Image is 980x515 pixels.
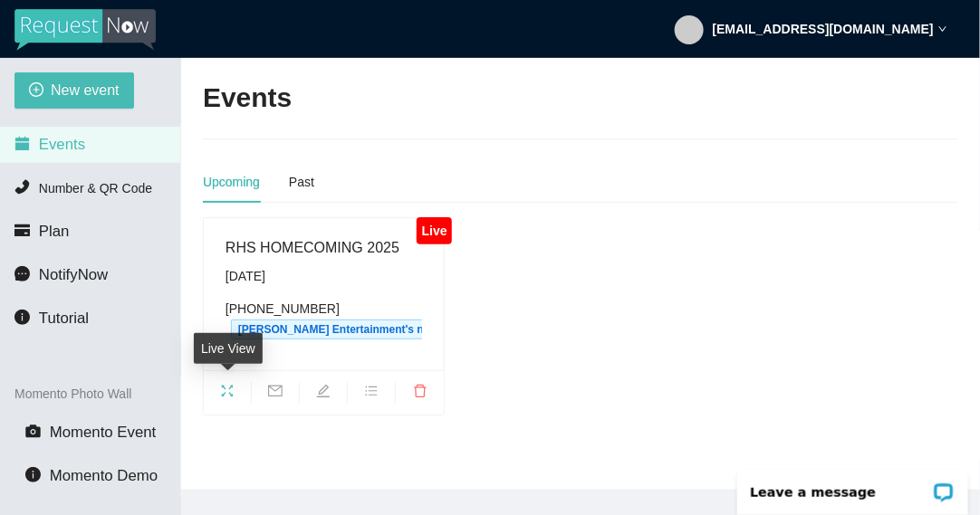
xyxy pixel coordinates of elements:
span: mail [252,384,299,404]
iframe: LiveChat chat widget [725,458,980,515]
h2: Events [203,80,292,117]
span: New event [51,79,120,101]
span: Momento Event [50,424,157,441]
span: info-circle [14,310,30,325]
span: message [14,266,30,281]
span: Momento Demo [50,467,158,484]
div: Live View [194,333,263,364]
div: Past [289,172,314,192]
div: Live [417,217,452,244]
span: bars [348,384,395,404]
div: Upcoming [203,172,260,192]
img: RequestNow [14,9,156,51]
span: delete [396,384,444,404]
span: Number & QR Code [39,181,152,196]
span: calendar [14,136,30,151]
strong: [EMAIL_ADDRESS][DOMAIN_NAME] [713,22,934,36]
span: NotifyNow [39,266,108,283]
button: plus-circleNew event [14,72,134,109]
span: info-circle [25,467,41,482]
div: RHS HOMECOMING 2025 [226,236,422,259]
span: fullscreen [204,384,251,404]
span: phone [14,179,30,195]
div: [DATE] [226,266,422,286]
span: Tutorial [39,310,89,327]
span: edit [300,384,347,404]
span: Plan [39,223,70,240]
span: down [938,24,947,33]
span: credit-card [14,223,30,238]
span: plus-circle [29,82,43,100]
span: camera [25,424,41,439]
div: [PHONE_NUMBER] [226,299,422,339]
span: [PERSON_NAME] Entertainment's number [231,319,465,339]
span: Events [39,136,85,153]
